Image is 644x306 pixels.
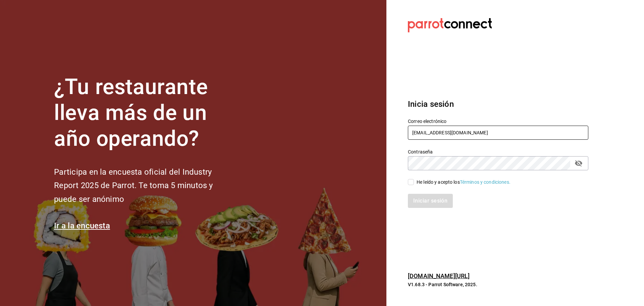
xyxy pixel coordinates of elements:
[54,221,110,230] a: Ir a la encuesta
[408,126,588,140] input: Ingresa tu correo electrónico
[54,165,235,206] h2: Participa en la encuesta oficial del Industry Report 2025 de Parrot. Te toma 5 minutos y puede se...
[54,74,235,151] h1: ¿Tu restaurante lleva más de un año operando?
[408,281,588,288] p: V1.68.3 - Parrot Software, 2025.
[408,149,588,154] label: Contraseña
[408,272,470,279] a: [DOMAIN_NAME][URL]
[573,158,584,169] button: passwordField
[408,119,588,124] label: Correo electrónico
[417,179,511,186] div: He leído y acepto los
[408,98,588,110] h3: Inicia sesión
[460,179,511,185] a: Términos y condiciones.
